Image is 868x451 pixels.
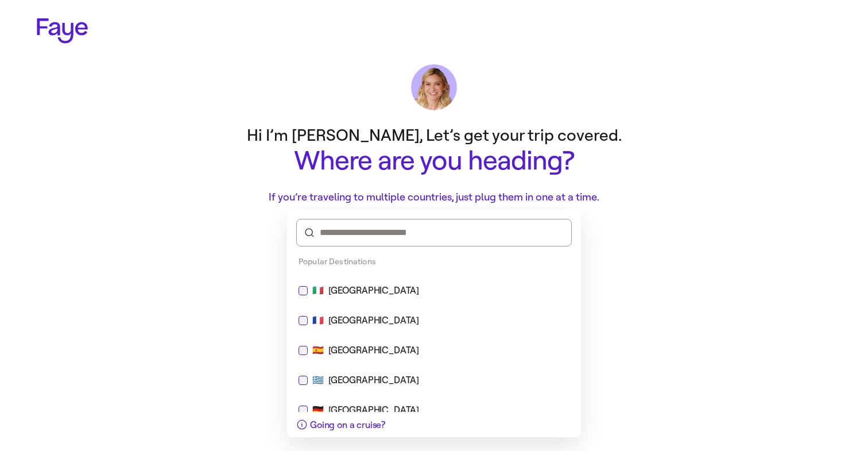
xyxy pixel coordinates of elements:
[299,373,569,387] div: 🇬🇷
[299,344,569,357] div: 🇪🇸
[287,251,581,272] div: Popular Destinations
[310,419,385,430] span: Going on a cruise?
[328,373,419,387] div: [GEOGRAPHIC_DATA]
[328,314,419,327] div: [GEOGRAPHIC_DATA]
[204,124,664,147] p: Hi I’m [PERSON_NAME], Let’s get your trip covered.
[328,344,419,357] div: [GEOGRAPHIC_DATA]
[204,190,664,205] p: If you’re traveling to multiple countries, just plug them in one at a time.
[287,412,394,437] button: Going on a cruise?
[299,314,569,327] div: 🇫🇷
[204,147,664,176] h1: Where are you heading?
[299,403,569,417] div: 🇩🇪
[328,284,419,298] div: [GEOGRAPHIC_DATA]
[328,403,419,417] div: [GEOGRAPHIC_DATA]
[299,284,569,298] div: 🇮🇹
